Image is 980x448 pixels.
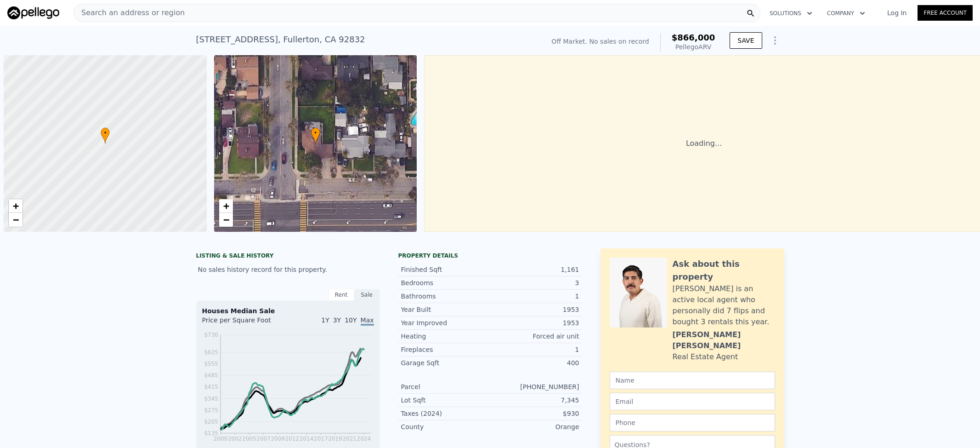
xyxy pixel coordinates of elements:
[219,199,233,213] a: Zoom in
[311,127,320,144] div: •
[490,345,579,354] div: 1
[204,384,218,390] tspan: $415
[820,5,872,22] button: Company
[401,278,490,287] div: Bedrooms
[223,200,229,212] span: +
[673,351,738,362] div: Real Estate Agent
[551,37,649,46] div: Off Market. No sales on record
[401,305,490,314] div: Year Built
[490,409,579,418] div: $930
[311,129,320,137] span: •
[610,393,775,410] input: Email
[354,289,380,301] div: Sale
[196,252,380,261] div: LISTING & SALE HISTORY
[401,409,490,418] div: Taxes (2024)
[401,358,490,368] div: Garage Sqft
[401,422,490,431] div: County
[673,258,775,283] div: Ask about this property
[918,5,973,21] a: Free Account
[101,127,110,144] div: •
[672,33,715,42] span: $866,000
[13,214,19,225] span: −
[490,305,579,314] div: 1953
[672,42,715,52] div: Pellego ARV
[490,318,579,327] div: 1953
[490,382,579,391] div: [PHONE_NUMBER]
[213,436,227,442] tspan: 2000
[490,278,579,287] div: 3
[204,361,218,367] tspan: $555
[766,31,784,50] button: Show Options
[285,436,299,442] tspan: 2012
[204,407,218,414] tspan: $275
[361,316,374,326] span: Max
[321,316,329,324] span: 1Y
[490,358,579,368] div: 400
[610,372,775,389] input: Name
[401,345,490,354] div: Fireplaces
[196,261,380,278] div: No sales history record for this property.
[673,283,775,327] div: [PERSON_NAME] is an active local agent who personally did 7 flips and bought 3 rentals this year.
[74,7,185,18] span: Search an address or region
[204,396,218,402] tspan: $345
[401,265,490,274] div: Finished Sqft
[219,213,233,227] a: Zoom out
[490,422,579,431] div: Orange
[223,214,229,225] span: −
[401,332,490,341] div: Heating
[610,414,775,431] input: Phone
[256,436,271,442] tspan: 2007
[398,252,582,259] div: Property details
[357,436,371,442] tspan: 2024
[101,129,110,137] span: •
[333,316,341,324] span: 3Y
[401,396,490,405] div: Lot Sqft
[673,329,775,351] div: [PERSON_NAME] [PERSON_NAME]
[242,436,256,442] tspan: 2005
[345,316,357,324] span: 10Y
[762,5,820,22] button: Solutions
[401,292,490,301] div: Bathrooms
[204,332,218,338] tspan: $730
[490,265,579,274] div: 1,161
[7,6,59,19] img: Pellego
[401,382,490,391] div: Parcel
[876,8,918,17] a: Log In
[204,372,218,379] tspan: $485
[490,396,579,405] div: 7,345
[342,436,357,442] tspan: 2021
[9,199,23,213] a: Zoom in
[490,332,579,341] div: Forced air unit
[401,318,490,327] div: Year Improved
[299,436,313,442] tspan: 2014
[204,349,218,356] tspan: $625
[490,292,579,301] div: 1
[730,32,762,49] button: SAVE
[227,436,242,442] tspan: 2002
[196,33,365,46] div: [STREET_ADDRESS] , Fullerton , CA 92832
[204,430,218,437] tspan: $135
[314,436,328,442] tspan: 2017
[202,306,374,316] div: Houses Median Sale
[13,200,19,212] span: +
[204,419,218,425] tspan: $205
[202,316,288,330] div: Price per Square Foot
[328,436,342,442] tspan: 2019
[329,289,354,301] div: Rent
[271,436,285,442] tspan: 2009
[9,213,23,227] a: Zoom out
